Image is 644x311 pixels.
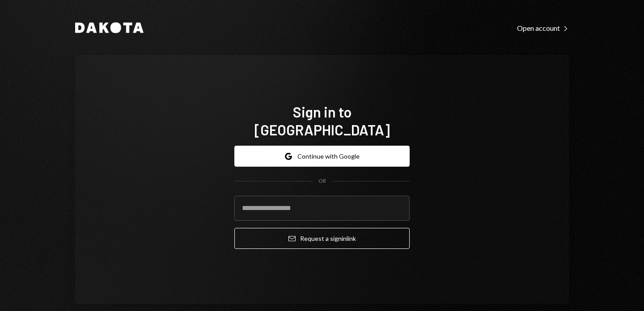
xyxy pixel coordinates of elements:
[234,146,410,167] button: Continue with Google
[234,103,410,139] h1: Sign in to [GEOGRAPHIC_DATA]
[517,23,569,33] a: Open account
[517,24,569,33] div: Open account
[234,228,410,249] button: Request a signinlink
[318,177,326,185] div: OR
